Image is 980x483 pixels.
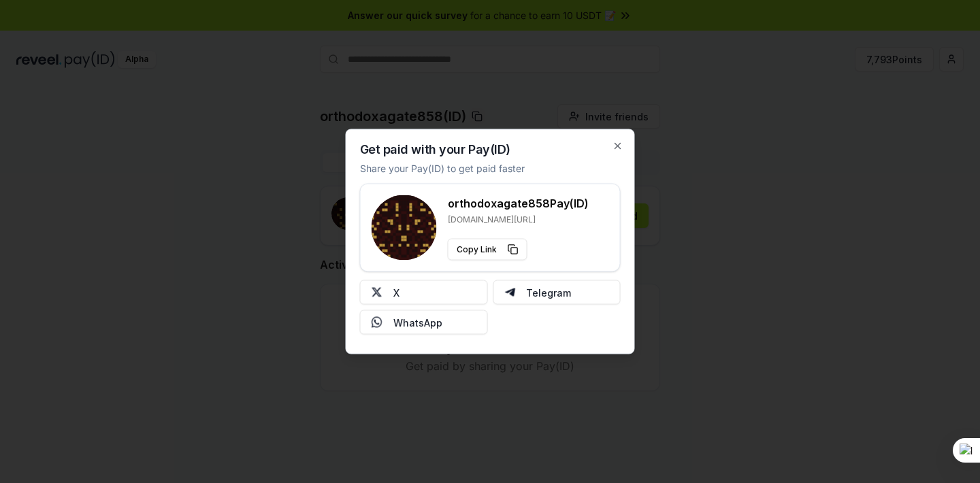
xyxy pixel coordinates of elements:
img: Telegram [504,287,515,298]
button: WhatsApp [360,310,488,335]
h3: orthodoxagate858 Pay(ID) [448,195,589,212]
img: X [372,287,382,298]
img: Whatsapp [372,317,382,328]
button: Telegram [493,280,621,305]
button: X [360,280,488,305]
h2: Get paid with your Pay(ID) [360,144,510,156]
button: Copy Link [448,239,527,261]
p: Share your Pay(ID) to get paid faster [360,161,525,176]
p: [DOMAIN_NAME][URL] [448,214,589,225]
